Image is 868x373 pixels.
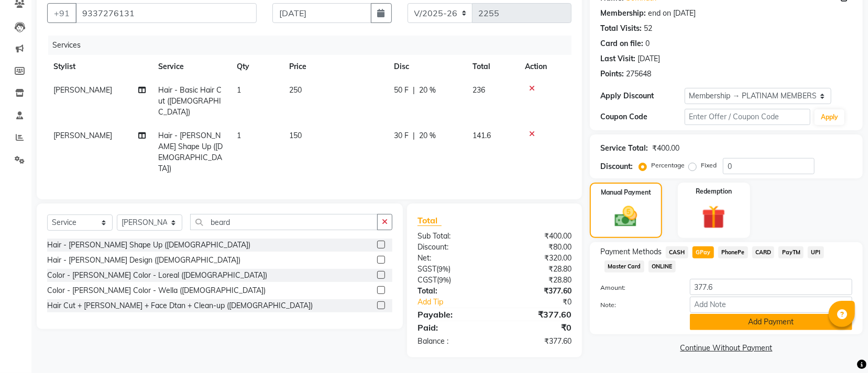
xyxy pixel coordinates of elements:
span: 9% [438,265,448,273]
th: Action [519,55,572,78]
button: Apply [815,109,844,125]
div: Membership: [600,8,646,19]
th: Service [152,55,230,78]
div: Net: [410,253,495,264]
th: Qty [230,55,283,78]
div: ₹400.00 [652,143,679,154]
div: Paid: [410,321,495,334]
div: Sub Total: [410,231,495,242]
div: 0 [645,38,650,49]
div: Coupon Code [600,111,684,122]
span: 1 [237,131,241,140]
label: Note: [592,300,682,310]
input: Amount [690,279,852,295]
span: 236 [473,85,485,95]
div: ( ) [410,275,495,286]
div: Payable: [410,308,495,321]
img: _cash.svg [608,204,644,230]
span: PayTM [778,246,804,258]
a: Continue Without Payment [592,343,861,354]
div: Color - [PERSON_NAME] Color - Wella ([DEMOGRAPHIC_DATA]) [47,285,266,296]
span: 250 [289,85,302,95]
span: 141.6 [473,131,491,140]
div: Balance : [410,336,495,347]
span: | [413,85,415,96]
th: Disc [388,55,466,78]
div: ₹377.60 [495,308,579,321]
span: CARD [752,246,775,258]
div: ₹400.00 [495,231,579,242]
div: Hair - [PERSON_NAME] Design ([DEMOGRAPHIC_DATA]) [47,255,240,266]
span: CGST [417,275,437,285]
label: Fixed [701,161,717,170]
div: ₹28.80 [495,275,579,286]
input: Search by Name/Mobile/Email/Code [75,3,257,23]
th: Stylist [47,55,152,78]
div: [DATE] [638,53,660,64]
span: 1 [237,85,241,95]
div: Total Visits: [600,23,642,34]
div: ₹28.80 [495,264,579,275]
span: Payment Methods [600,246,662,257]
div: Card on file: [600,38,643,49]
div: ( ) [410,264,495,275]
div: ₹377.60 [495,286,579,297]
div: Points: [600,69,624,80]
input: Enter Offer / Coupon Code [685,109,810,125]
div: end on [DATE] [648,8,696,19]
span: 150 [289,131,302,140]
span: 9% [439,276,449,284]
label: Manual Payment [601,188,651,197]
input: Add Note [690,297,852,313]
button: +91 [47,3,76,23]
span: | [413,130,415,141]
label: Percentage [651,161,685,170]
a: Add Tip [410,297,509,308]
div: Apply Discount [600,91,684,101]
span: UPI [808,246,824,258]
span: GPay [693,246,714,258]
div: Last Visit: [600,53,635,64]
span: SGST [417,264,436,274]
div: Color - [PERSON_NAME] Color - Loreal ([DEMOGRAPHIC_DATA]) [47,270,267,281]
div: Discount: [600,161,633,172]
div: ₹0 [509,297,579,308]
div: 275648 [626,69,651,80]
span: Hair - Basic Hair Cut ([DEMOGRAPHIC_DATA]) [158,85,222,117]
span: Total [417,215,442,226]
span: Master Card [605,261,644,273]
span: PhonePe [718,246,748,258]
span: 50 F [394,85,409,96]
div: ₹0 [495,321,579,334]
button: Add Payment [690,314,852,330]
div: Service Total: [600,143,648,154]
div: Hair Cut + [PERSON_NAME] + Face Dtan + Clean-up ([DEMOGRAPHIC_DATA]) [47,300,313,311]
span: [PERSON_NAME] [53,131,112,140]
span: CASH [666,246,688,258]
div: ₹377.60 [495,336,579,347]
div: Total: [410,286,495,297]
label: Amount: [592,283,682,292]
img: _gift.svg [695,202,733,232]
span: ONLINE [649,261,676,273]
span: 20 % [419,85,436,96]
div: 52 [644,23,652,34]
div: ₹320.00 [495,253,579,264]
span: 30 F [394,130,409,141]
div: ₹80.00 [495,242,579,253]
th: Price [283,55,388,78]
div: Discount: [410,242,495,253]
span: Hair - [PERSON_NAME] Shape Up ([DEMOGRAPHIC_DATA]) [158,131,223,173]
div: Services [48,36,579,55]
span: 20 % [419,130,436,141]
span: [PERSON_NAME] [53,85,112,95]
input: Search or Scan [190,214,378,230]
label: Redemption [696,187,732,196]
div: Hair - [PERSON_NAME] Shape Up ([DEMOGRAPHIC_DATA]) [47,240,250,251]
th: Total [466,55,519,78]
